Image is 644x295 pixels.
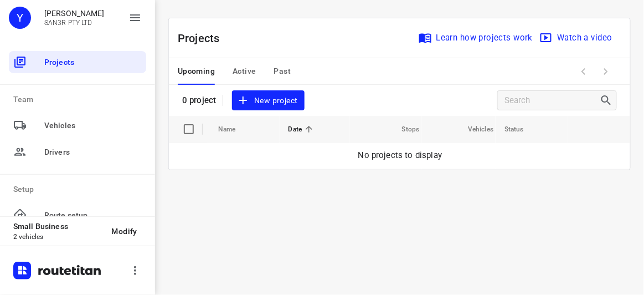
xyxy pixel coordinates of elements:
[13,222,103,231] p: Small Business
[44,57,142,68] span: Projects
[112,227,137,236] span: Modify
[178,64,215,78] span: Upcoming
[600,94,616,107] div: Search
[233,64,256,78] span: Active
[103,221,146,241] button: Modify
[595,60,617,83] span: Next Page
[239,94,297,108] span: New project
[13,94,146,105] p: Team
[44,9,105,18] p: Yvonne Wong
[13,184,146,195] p: Setup
[573,60,595,83] span: Previous Page
[178,30,229,47] p: Projects
[44,146,142,158] span: Drivers
[9,204,146,226] div: Route setup
[9,7,31,29] div: Y
[454,123,493,136] span: Vehicles
[218,123,250,136] span: Name
[9,141,146,163] div: Drivers
[288,123,317,136] span: Date
[182,95,216,105] p: 0 project
[13,233,103,241] p: 2 vehicles
[44,120,142,131] span: Vehicles
[44,210,142,221] span: Route setup
[274,64,291,78] span: Past
[388,123,420,136] span: Stops
[504,123,538,136] span: Status
[504,92,600,109] input: Search projects
[9,51,146,73] div: Projects
[232,90,304,111] button: New project
[9,114,146,136] div: Vehicles
[44,19,105,27] p: SAN3R PTY LTD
